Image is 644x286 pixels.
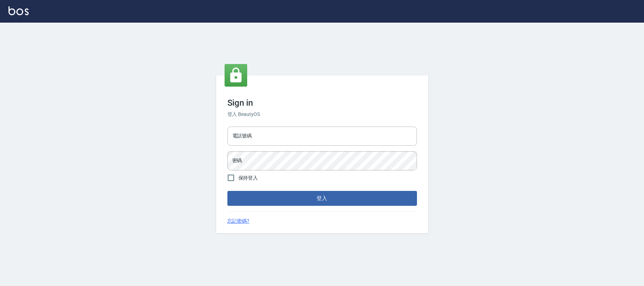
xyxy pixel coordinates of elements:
[8,6,29,15] img: Logo
[227,111,417,118] h6: 登入 BeautyOS
[238,174,258,182] span: 保持登入
[227,191,417,206] button: 登入
[227,98,417,108] h3: Sign in
[227,217,250,225] a: 忘記密碼?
